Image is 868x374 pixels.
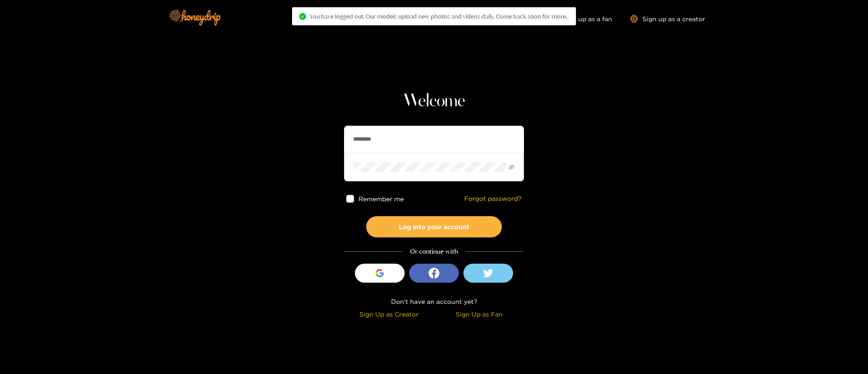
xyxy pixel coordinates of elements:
a: Forgot password? [464,195,522,203]
span: You have logged out. Our models upload new photos and videos daily. Come back soon for more.. [310,13,569,20]
span: eye-invisible [509,164,514,170]
a: Sign up as a fan [550,15,612,23]
div: Or continue with [344,246,524,257]
a: Sign up as a creator [630,15,705,23]
span: check-circle [299,13,306,20]
div: Sign Up as Fan [436,309,522,319]
button: Log into your account [366,216,502,237]
div: Don't have an account yet? [344,296,524,307]
span: Remember me [359,195,404,202]
h1: Welcome [344,90,524,112]
div: Sign Up as Creator [346,309,432,319]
